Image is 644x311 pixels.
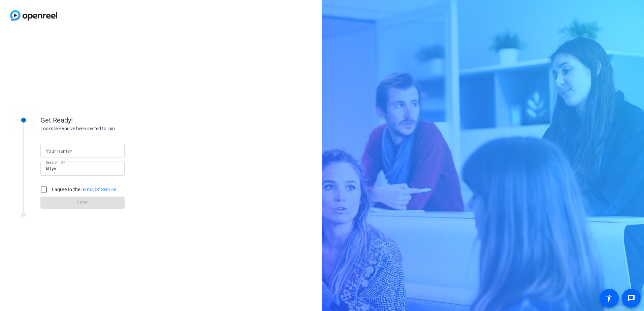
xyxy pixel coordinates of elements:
mat-label: Session ID [46,160,63,164]
mat-label: Your name [46,148,70,154]
mat-icon: message [627,294,635,302]
label: I agree to the [51,186,117,193]
div: Get Ready! [40,115,175,125]
mat-icon: accessibility [605,294,613,302]
a: Terms Of Service [80,187,117,192]
div: Looks like you've been invited to join [40,125,175,132]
